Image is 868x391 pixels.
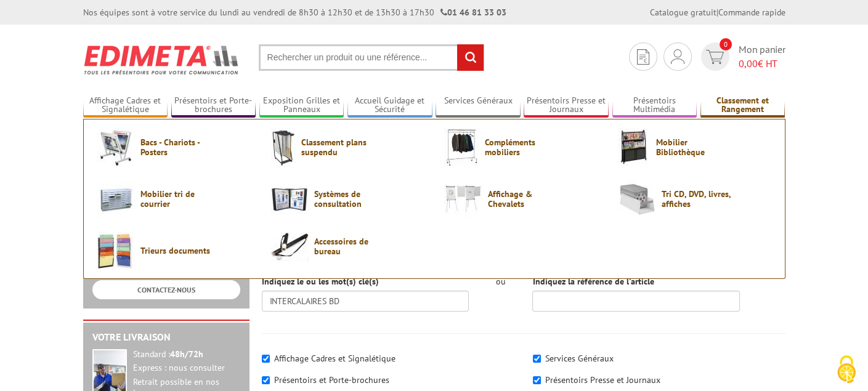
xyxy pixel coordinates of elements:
span: Trieurs documents [140,246,214,256]
a: Présentoirs et Porte-brochures [171,95,256,116]
div: ou [487,275,514,288]
input: Présentoirs et Porte-brochures [262,376,270,384]
a: Classement plans suspendu [270,128,424,166]
a: Tri CD, DVD, livres, affiches [618,180,772,218]
div: | [650,6,785,18]
a: Affichage Cadres et Signalétique [83,95,168,116]
span: Mobilier tri de courrier [140,189,214,209]
a: Trieurs documents [97,232,251,270]
div: Express : nous consulter [133,363,240,374]
a: Systèmes de consultation [270,180,424,218]
span: Systèmes de consultation [314,189,388,209]
span: Affichage & Chevalets [488,189,562,209]
a: Mobilier tri de courrier [97,180,251,218]
strong: 48h/72h [170,349,203,360]
img: Classement plans suspendu [270,128,296,166]
img: Bacs - Chariots - Posters [97,128,135,166]
a: Commande rapide [718,7,785,18]
span: Mobilier Bibliothèque [656,137,730,157]
span: Accessoires de bureau [314,236,388,256]
a: Catalogue gratuit [650,7,716,18]
img: Systèmes de consultation [270,180,309,218]
a: Affichage & Chevalets [444,180,598,218]
label: Présentoirs et Porte-brochures [274,374,389,385]
input: rechercher [457,44,484,71]
input: Services Généraux [533,355,541,363]
img: devis rapide [706,50,724,64]
img: Cookies (fenêtre modale) [831,354,862,385]
label: Indiquez le ou les mot(s) clé(s) [262,275,379,288]
span: Classement plans suspendu [301,137,375,157]
a: Mobilier Bibliothèque [618,128,772,166]
span: Tri CD, DVD, livres, affiches [662,189,736,209]
img: Mobilier tri de courrier [97,180,135,218]
span: 0 [720,38,732,50]
a: Compléments mobiliers [444,128,598,166]
a: CONTACTEZ-NOUS [92,280,240,299]
img: Trieurs documents [97,232,135,270]
a: Accessoires de bureau [270,232,424,261]
input: Rechercher un produit ou une référence... [259,44,484,71]
img: Affichage & Chevalets [444,180,482,218]
div: Nos équipes sont à votre service du lundi au vendredi de 8h30 à 12h30 et de 13h30 à 17h30 [83,6,506,18]
button: Cookies (fenêtre modale) [825,349,868,391]
span: Bacs - Chariots - Posters [140,137,214,157]
img: Compléments mobiliers [444,128,479,166]
label: Indiquez la référence de l'article [532,275,654,288]
span: Compléments mobiliers [485,137,559,157]
h2: Votre livraison [92,332,240,343]
img: Tri CD, DVD, livres, affiches [618,180,656,218]
label: Affichage Cadres et Signalétique [274,353,395,364]
img: Accessoires de bureau [270,232,309,261]
img: devis rapide [637,49,649,65]
strong: 01 46 81 33 03 [440,7,506,18]
a: Classement et Rangement [700,95,785,116]
img: Edimeta [83,37,240,83]
a: Exposition Grilles et Panneaux [259,95,344,116]
img: Mobilier Bibliothèque [618,128,651,166]
a: Services Généraux [436,95,521,116]
span: Mon panier [739,42,785,71]
a: devis rapide 0 Mon panier 0,00€ HT [698,42,785,71]
input: Présentoirs Presse et Journaux [533,376,541,384]
div: Standard : [133,349,240,360]
a: Accueil Guidage et Sécurité [347,95,432,116]
span: € HT [739,57,785,71]
a: Présentoirs Presse et Journaux [524,95,609,116]
a: Présentoirs Multimédia [612,95,697,116]
label: Services Généraux [545,353,614,364]
span: 0,00 [739,57,758,70]
img: devis rapide [671,49,684,64]
a: Bacs - Chariots - Posters [97,128,251,166]
label: Présentoirs Presse et Journaux [545,374,660,385]
input: Affichage Cadres et Signalétique [262,355,270,363]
